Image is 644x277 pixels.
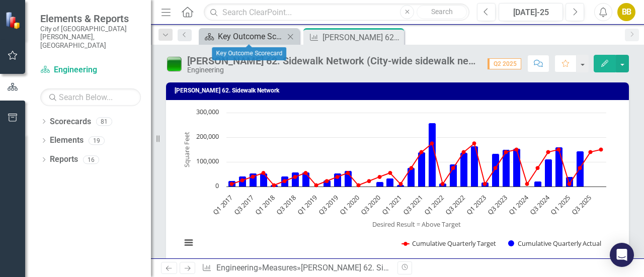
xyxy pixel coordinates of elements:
[323,31,401,44] div: [PERSON_NAME] 62. Sidewalk Network (City-wide sidewalk network)
[570,193,594,217] text: Q3 2025
[40,88,141,106] input: Search Below...
[464,193,488,217] text: Q1 2023
[429,123,436,187] path: Q4 2021, 259,046. Cumulative Quarterly Actual.
[50,116,91,128] a: Scorecards
[196,132,219,141] text: 200,000
[314,183,318,188] path: Q1 2019, 5,000. Cumulative Quarterly Target.
[89,136,105,145] div: 19
[204,4,469,21] input: Search ClearPoint...
[367,179,371,183] path: Q2 2020, 22,000. Cumulative Quarterly Target.
[410,166,414,170] path: Q2 2021, 75,000. Cumulative Quarterly Target.
[536,166,540,170] path: Q2 2024, 75,000. Cumulative Quarterly Target.
[610,243,634,267] div: Open Intercom Messenger
[555,147,563,187] path: Q4 2024, 159,523. Cumulative Quarterly Actual.
[215,181,219,190] text: 0
[589,150,593,154] path: Q3 2025, 140,000. Cumulative Quarterly Target.
[182,132,191,167] text: Square Feet
[196,156,219,165] text: 100,000
[568,182,572,186] path: Q1 2025, 10,000. Cumulative Quarterly Target.
[83,155,99,164] div: 16
[196,107,219,116] text: 300,000
[212,47,286,60] div: Key Outcome Scorecard
[376,182,384,187] path: Q3 2020, 20,189. Cumulative Quarterly Actual.
[577,151,584,187] path: Q2 2025, 143,172. Cumulative Quarterly Actual.
[549,193,573,217] text: Q1 2025
[201,30,284,43] a: Key Outcome Scorecard
[617,3,635,21] button: BB
[515,148,519,152] path: Q4 2023, 150,000. Cumulative Quarterly Target.
[507,193,530,217] text: Q1 2024
[578,166,582,170] path: Q2 2025, 75,000. Cumulative Quarterly Target.
[430,141,434,145] path: Q4 2021, 175,000. Cumulative Quarterly Target.
[230,182,234,186] path: Q1 2017, 10,000. Cumulative Quarterly Target.
[494,166,498,170] path: Q2 2023, 75,000. Cumulative Quarterly Target.
[422,193,446,217] text: Q1 2022
[295,193,319,217] text: Q1 2019
[262,171,266,175] path: Q4 2017, 55,000. Cumulative Quarterly Target.
[325,179,329,183] path: Q2 2019, 22,000. Cumulative Quarterly Target.
[443,193,467,217] text: Q3 2022
[513,149,521,187] path: Q4 2023, 154,787. Cumulative Quarterly Actual.
[401,193,425,217] text: Q3 2021
[546,150,550,154] path: Q3 2024, 140,000. Cumulative Quarterly Target.
[240,178,245,182] path: Q2 2017, 25,000. Cumulative Quarterly Target.
[50,135,84,146] a: Elements
[50,154,78,165] a: Reports
[418,152,426,187] path: Q3 2021, 139,255. Cumulative Quarterly Actual.
[472,141,476,145] path: Q4 2022, 175,000. Cumulative Quarterly Target.
[417,5,467,19] button: Search
[40,64,141,76] a: Engineering
[301,263,543,272] div: [PERSON_NAME] 62. Sidewalk Network (City-wide sidewalk network)
[262,263,297,272] a: Measures
[420,150,424,154] path: Q3 2021, 140,000. Cumulative Quarterly Target.
[202,262,390,274] div: » »
[488,58,521,69] span: Q2 2025
[182,236,196,250] button: View chart menu, Chart
[211,193,234,217] text: Q1 2017
[304,171,308,175] path: Q4 2018, 55,000. Cumulative Quarterly Target.
[283,179,287,183] path: Q2 2018, 22,000. Cumulative Quarterly Target.
[441,182,445,186] path: Q1 2022, 10,000. Cumulative Quarterly Target.
[357,183,361,188] path: Q1 2020, 5,000. Cumulative Quarterly Target.
[388,171,392,175] path: Q4 2020, 55,000. Cumulative Quarterly Target.
[338,193,361,217] text: Q1 2020
[372,220,461,229] text: Desired Result = Above Target
[502,7,559,19] div: [DATE]-25
[40,13,141,25] span: Elements & Reports
[499,3,563,21] button: [DATE]-25
[336,175,340,179] path: Q3 2019, 39,000. Cumulative Quarterly Target.
[378,175,382,179] path: Q3 2020, 39,000. Cumulative Quarterly Target.
[253,193,277,217] text: Q1 2018
[483,182,487,186] path: Q1 2023, 10,000. Cumulative Quarterly Target.
[471,146,478,187] path: Q4 2022, 164,502. Cumulative Quarterly Actual.
[316,193,340,217] text: Q3 2019
[460,153,468,187] path: Q3 2022, 136,979. Cumulative Quarterly Actual.
[528,193,551,217] text: Q3 2024
[216,263,258,272] a: Engineering
[176,108,619,258] div: Chart. Highcharts interactive chart.
[366,187,372,187] path: Q2 2020, 120. Cumulative Quarterly Actual.
[534,181,542,187] path: Q2 2024, 21,125. Cumulative Quarterly Actual.
[359,193,382,217] text: Q3 2020
[492,154,500,187] path: Q2 2023, 132,997. Cumulative Quarterly Actual.
[402,239,497,248] button: Show Cumulative Quarterly Target
[380,193,404,217] text: Q1 2021
[525,182,529,186] path: Q1 2024, 10,000. Cumulative Quarterly Target.
[386,178,394,187] path: Q4 2020, 33,234. Cumulative Quarterly Actual.
[176,108,611,258] svg: Interactive chart
[293,175,297,179] path: Q3 2018, 39,000. Cumulative Quarterly Target.
[408,168,415,187] path: Q2 2021, 77,215. Cumulative Quarterly Actual.
[166,56,182,72] img: On Target
[557,148,561,152] path: Q4 2024, 150,000. Cumulative Quarterly Target.
[431,8,453,16] span: Search
[451,166,455,170] path: Q2 2022, 75,000. Cumulative Quarterly Target.
[272,183,276,188] path: Q1 2018, 5,000. Cumulative Quarterly Target.
[175,87,624,94] h3: [PERSON_NAME] 62. Sidewalk Network
[40,25,141,49] small: City of [GEOGRAPHIC_DATA][PERSON_NAME], [GEOGRAPHIC_DATA]
[545,159,552,187] path: Q3 2024, 111,219. Cumulative Quarterly Actual.
[96,117,112,126] div: 81
[599,148,603,152] path: Q4 2025, 150,000. Cumulative Quarterly Target.
[251,175,255,179] path: Q3 2017, 40,000. Cumulative Quarterly Target.
[504,150,508,154] path: Q3 2023, 140,000. Cumulative Quarterly Target.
